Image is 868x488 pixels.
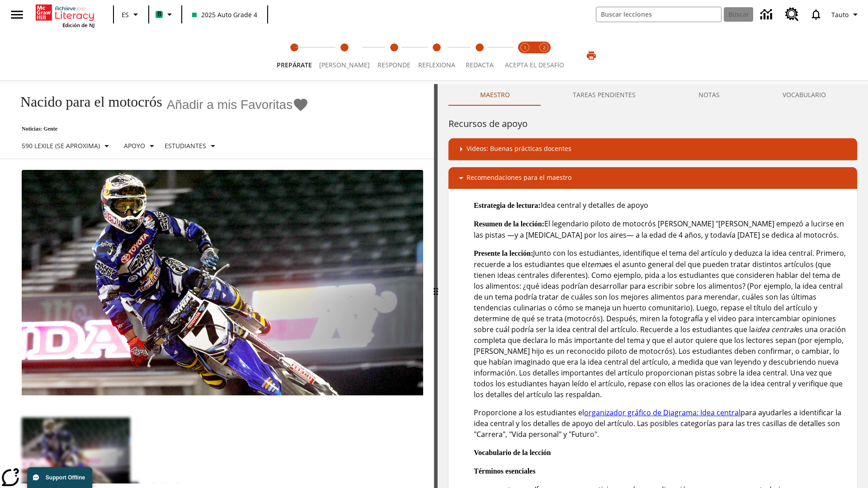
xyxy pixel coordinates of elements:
[448,84,857,106] div: Instructional Panel Tabs
[828,6,864,23] button: Perfil/Configuración
[411,31,462,80] button: Reflexiona step 4 of 5
[474,467,535,475] strong: Términos esenciales
[161,138,222,154] button: Seleccionar estudiante
[4,1,30,28] button: Abrir el menú lateral
[448,138,857,160] div: Videos: Buenas prácticas docentes
[167,98,293,112] span: Añadir a mis Favoritas
[474,200,850,211] p: Idea central y detalles de apoyo
[438,84,868,488] div: activity
[467,144,571,155] p: Videos: Buenas prácticas docentes
[165,141,206,150] p: Estudiantes
[377,61,410,69] span: Responde
[474,220,544,228] strong: Resumen de la lección:
[474,449,551,456] strong: Vocabulario de la lección
[448,167,857,189] div: Recomendaciones para el maestro
[167,97,309,113] button: Añadir a mis Favoritas - Nacido para el motocrós
[152,6,179,23] button: Boost El color de la clase es verde menta. Cambiar el color de la clase.
[36,3,94,28] div: Portada
[120,138,161,154] button: Tipo de apoyo, Apoyo
[512,31,538,80] button: Acepta el desafío lee step 1 of 2
[577,47,606,64] button: Imprimir
[370,31,418,80] button: Responde step 3 of 5
[11,126,309,132] p: Noticias: Gente
[22,141,100,150] p: 590 Lexile (Se aproxima)
[319,61,370,69] span: [PERSON_NAME]
[22,170,423,396] img: El corredor de motocrós James Stewart vuela por los aires en su motocicleta de montaña
[448,117,857,131] h6: Recursos de apoyo
[524,45,526,51] text: 1
[122,10,129,19] span: ES
[596,7,721,22] input: Buscar campo
[474,248,850,400] p: Junto con los estudiantes, identifique el tema del artículo y deduzca la idea central. Primero, r...
[474,407,850,440] p: Proporcione a los estudiantes el para ayudarles a identificar la idea central y los detalles de a...
[192,10,257,19] span: 2025 Auto Grade 4
[62,22,94,28] span: Edición de NJ
[751,84,857,106] button: VOCABULARIO
[531,31,557,80] button: Acepta el desafío contesta step 2 of 2
[467,173,571,183] p: Recomendaciones para el maestro
[755,324,795,334] em: idea central
[18,138,116,154] button: Seleccione Lexile, 590 Lexile (Se aproxima)
[418,61,455,69] span: Reflexiona
[804,3,828,26] a: Notificaciones
[474,249,533,257] strong: Presente la lección:
[587,259,605,269] em: tema
[780,2,804,27] a: Centro de recursos, Se abrirá en una pestaña nueva.
[117,6,146,23] button: Lenguaje: ES, Selecciona un idioma
[455,31,504,80] button: Redacta step 5 of 5
[448,84,541,106] button: Maestro
[124,141,145,150] p: Apoyo
[466,61,494,69] span: Redacta
[667,84,751,106] button: NOTAS
[474,218,850,240] p: El legendario piloto de motocrós [PERSON_NAME] "[PERSON_NAME] empezó a lucirse en las pistas —y a...
[505,61,564,69] span: ACEPTA EL DESAFÍO
[312,31,377,80] button: Lee step 2 of 5
[755,2,780,27] a: Centro de información
[434,84,438,488] div: Pulsa la tecla de intro o la barra espaciadora y luego presiona las flechas de derecha e izquierd...
[831,10,849,19] span: Tauto
[543,45,545,51] text: 2
[584,408,741,418] a: organizador gráfico de Diagrama: Idea central
[269,31,319,80] button: Prepárate step 1 of 5
[27,467,92,488] button: Support Offline
[277,61,312,69] span: Prepárate
[541,84,667,106] button: TAREAS PENDIENTES
[157,9,161,20] span: B
[11,94,162,110] h1: Nacido para el motocrós
[46,474,85,481] span: Support Offline
[474,202,541,209] strong: Estrategia de lectura:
